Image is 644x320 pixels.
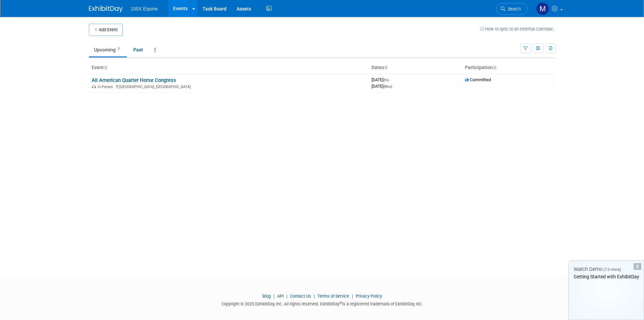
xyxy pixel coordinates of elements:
a: Privacy Policy [356,294,382,299]
span: 1 [116,46,122,51]
div: [GEOGRAPHIC_DATA], [GEOGRAPHIC_DATA] [92,84,366,89]
span: (13 mins) [603,267,621,272]
img: In-Person Event [92,85,96,88]
a: Sort by Event Name [104,65,107,70]
span: Committed [465,77,491,82]
a: Sort by Start Date [384,65,387,70]
div: Getting Started with ExhibitDay [569,273,644,280]
a: How to sync to an external calendar... [480,26,555,31]
a: API [277,294,284,299]
a: Blog [262,294,271,299]
a: Sort by Participation Type [493,65,496,70]
span: | [350,294,355,299]
span: | [312,294,316,299]
span: - [390,77,391,82]
th: Dates [369,62,462,73]
a: Upcoming1 [89,43,127,56]
a: Past [128,43,148,56]
span: [DATE] [372,77,391,82]
span: In-Person [98,85,115,89]
span: [DATE] [372,84,392,89]
a: Search [496,3,527,15]
span: (Fri) [383,78,389,82]
div: Dismiss [634,263,641,270]
span: (Mon) [383,85,392,88]
div: Watch Demo [569,266,644,273]
button: Add Event [89,24,123,36]
span: | [285,294,289,299]
span: 100X Equine [131,6,158,12]
img: Mia Maniaci [536,2,549,15]
a: All American Quarter Horse Congress [92,77,176,83]
a: Contact Us [290,294,311,299]
a: Terms of Service [317,294,349,299]
th: Event [89,62,369,73]
img: ExhibitDay [89,6,123,13]
th: Participation [462,62,555,73]
span: | [272,294,276,299]
sup: ® [340,301,342,305]
span: Search [505,6,521,12]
